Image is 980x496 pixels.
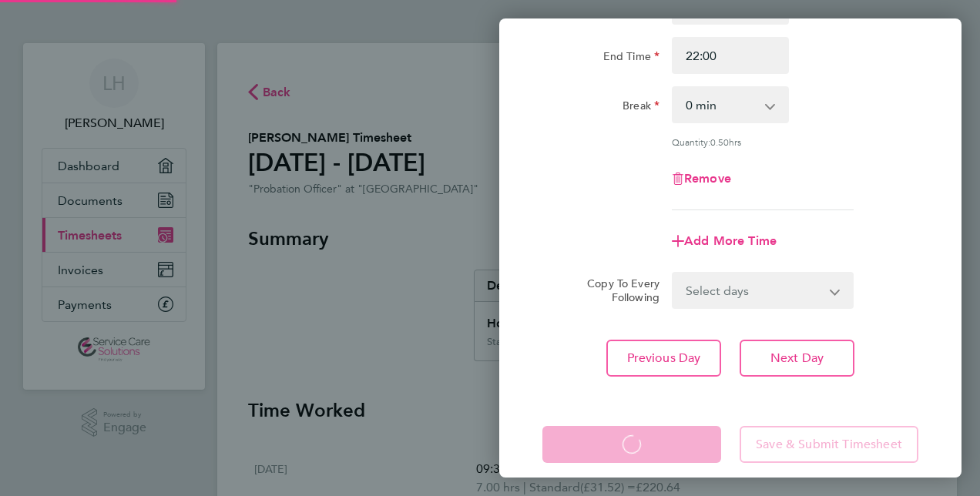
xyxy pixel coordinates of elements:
span: 0.50 [710,136,729,148]
span: Add More Time [684,233,777,248]
button: Add More Time [672,235,777,247]
input: E.g. 18:00 [672,37,789,74]
span: Previous Day [627,350,701,366]
button: Remove [672,173,731,185]
span: Remove [684,171,731,186]
div: Quantity: hrs [672,136,854,148]
span: Next Day [770,350,824,366]
label: Break [623,99,659,117]
button: Next Day [740,340,854,377]
label: Copy To Every Following [575,276,659,304]
button: Previous Day [606,340,721,377]
label: End Time [603,49,659,68]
